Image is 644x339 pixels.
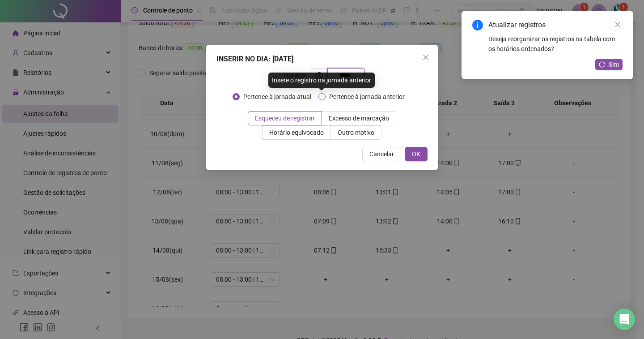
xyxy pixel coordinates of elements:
span: Cancelar [369,149,394,159]
div: Atualizar registros [488,20,623,30]
span: Esqueceu de registrar [255,115,315,122]
span: clock-circle [316,72,322,78]
span: Outro motivo [338,129,374,136]
a: Close [613,20,623,30]
button: Sim [595,59,623,70]
span: close [614,21,621,28]
span: close [422,54,429,61]
span: Horário equivocado [269,129,324,136]
span: info-circle [472,20,483,30]
div: INSERIR NO DIA : [DATE] [216,54,428,64]
span: Pertence à jornada atual [240,92,315,102]
div: Insere o registro na jornada anterior [268,73,375,88]
div: Open Intercom Messenger [614,309,635,330]
label: Horário [280,68,310,82]
button: Cancelar [362,147,401,161]
span: Pertence à jornada anterior [326,92,408,102]
div: Deseja reorganizar os registros na tabela com os horários ordenados? [488,34,623,54]
span: Excesso de marcação [329,115,389,122]
button: OK [405,147,428,161]
span: Sim [609,60,619,69]
span: reload [599,61,605,68]
button: Close [419,50,433,64]
span: OK [412,149,420,159]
